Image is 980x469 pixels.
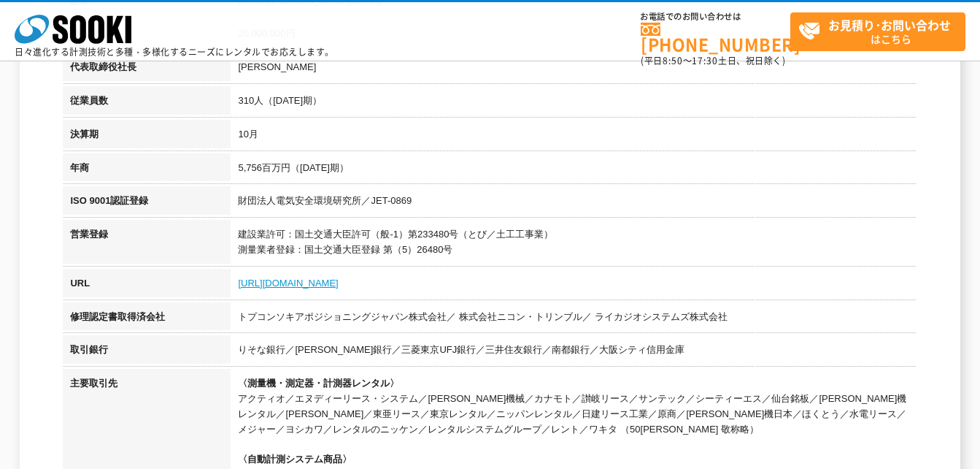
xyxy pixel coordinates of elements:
[63,86,231,120] th: 従業員数
[231,153,917,187] td: 5,756百万円（[DATE]期）
[641,23,790,53] a: [PHONE_NUMBER]
[63,153,231,187] th: 年商
[238,278,338,289] a: [URL][DOMAIN_NAME]
[663,54,683,67] span: 8:50
[63,186,231,220] th: ISO 9001認証登録
[15,47,334,56] p: 日々進化する計測技術と多種・多様化するニーズにレンタルでお応えします。
[231,220,917,269] td: 建設業許可：国土交通大臣許可（般-1）第233480号（とび／土工工事業） 測量業者登録：国土交通大臣登録 第（5）26480号
[790,12,965,51] a: お見積り･お問い合わせはこちら
[641,54,785,67] span: (平日 ～ 土日、祝日除く)
[641,12,790,21] span: お電話でのお問い合わせは
[231,186,917,220] td: 財団法人電気安全環境研究所／JET-0869
[238,454,352,465] span: 〈自動計測システム商品〉
[798,13,965,50] span: はこちら
[63,53,231,86] th: 代表取締役社長
[231,120,917,153] td: 10月
[238,378,399,389] span: 〈測量機・測定器・計測器レンタル〉
[63,220,231,269] th: 営業登録
[63,120,231,153] th: 決算期
[828,16,951,34] strong: お見積り･お問い合わせ
[63,269,231,302] th: URL
[231,335,917,369] td: りそな銀行／[PERSON_NAME]銀行／三菱東京UFJ銀行／三井住友銀行／南都銀行／大阪シティ信用金庫
[63,335,231,369] th: 取引銀行
[231,53,917,86] td: [PERSON_NAME]
[231,302,917,336] td: トプコンソキアポジショニングジャパン株式会社／ 株式会社ニコン・トリンブル／ ライカジオシステムズ株式会社
[692,54,718,67] span: 17:30
[231,86,917,120] td: 310人（[DATE]期）
[63,302,231,336] th: 修理認定書取得済会社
